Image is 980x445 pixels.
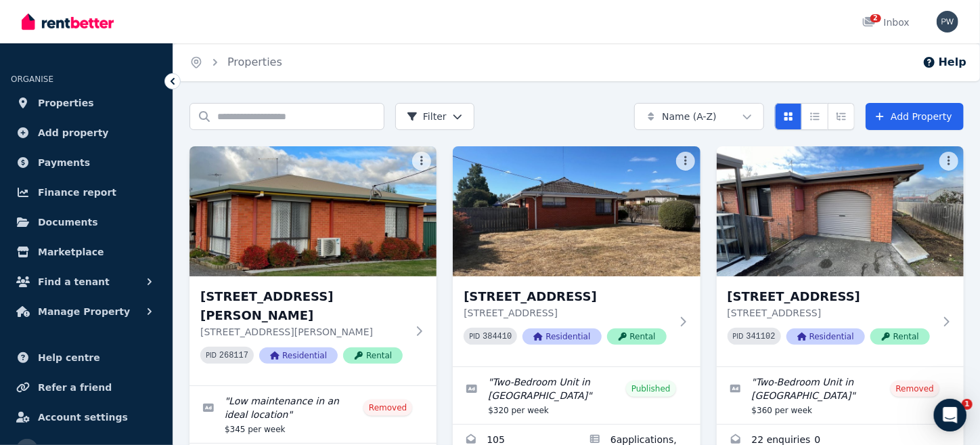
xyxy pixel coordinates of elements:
[38,409,128,425] span: Account settings
[676,152,695,171] button: More options
[828,103,855,130] button: Expanded list view
[453,146,700,276] img: 1/50 Malcombe St, Longford
[227,56,282,68] a: Properties
[38,349,100,366] span: Help centre
[733,333,744,340] small: PID
[522,329,601,345] span: Residential
[38,214,98,230] span: Documents
[38,274,110,290] span: Find a tenant
[38,184,116,200] span: Finance report
[38,125,109,141] span: Add property
[38,244,104,260] span: Marketplace
[922,54,966,70] button: Help
[775,103,855,130] div: View options
[11,89,162,116] a: Properties
[38,303,130,320] span: Manage Property
[469,333,480,340] small: PID
[786,329,865,345] span: Residential
[200,325,407,339] p: [STREET_ADDRESS][PERSON_NAME]
[11,268,162,295] button: Find a tenant
[38,95,94,111] span: Properties
[259,347,338,364] span: Residential
[412,152,431,171] button: More options
[11,75,53,84] span: ORGANISE
[11,179,162,206] a: Finance report
[728,287,934,306] h3: [STREET_ADDRESS]
[407,110,447,123] span: Filter
[747,332,776,341] code: 341102
[190,146,437,276] img: 1/3 Burnett Street, Longford
[173,43,298,81] nav: Breadcrumb
[11,298,162,325] button: Manage Property
[717,146,964,366] a: 2/3 Burghley Street, Longford[STREET_ADDRESS][STREET_ADDRESS]PID 341102ResidentialRental
[11,374,162,401] a: Refer a friend
[870,329,930,345] span: Rental
[634,103,764,130] button: Name (A-Z)
[22,12,114,32] img: RentBetter
[607,329,667,345] span: Rental
[11,119,162,146] a: Add property
[200,287,407,325] h3: [STREET_ADDRESS][PERSON_NAME]
[38,154,90,171] span: Payments
[866,103,964,130] a: Add Property
[717,367,964,424] a: Edit listing: Two-Bedroom Unit in Longford
[11,209,162,236] a: Documents
[937,11,958,33] img: Paul Williams
[219,351,248,360] code: 268117
[11,344,162,371] a: Help centre
[11,149,162,176] a: Payments
[728,306,934,320] p: [STREET_ADDRESS]
[453,146,700,366] a: 1/50 Malcombe St, Longford[STREET_ADDRESS][STREET_ADDRESS]PID 384410ResidentialRental
[453,367,700,424] a: Edit listing: Two-Bedroom Unit in Longford
[190,386,437,443] a: Edit listing: Low maintenance in an ideal location
[939,152,958,171] button: More options
[862,16,910,29] div: Inbox
[38,379,112,396] span: Refer a friend
[934,399,966,431] div: Open Intercom Messenger
[483,332,512,341] code: 384410
[801,103,828,130] button: Compact list view
[190,146,437,385] a: 1/3 Burnett Street, Longford[STREET_ADDRESS][PERSON_NAME][STREET_ADDRESS][PERSON_NAME]PID 268117R...
[464,306,670,320] p: [STREET_ADDRESS]
[775,103,802,130] button: Card view
[662,110,717,123] span: Name (A-Z)
[870,14,881,22] span: 2
[206,352,217,359] small: PID
[11,238,162,266] a: Marketplace
[464,287,670,306] h3: [STREET_ADDRESS]
[962,399,973,410] span: 1
[717,146,964,276] img: 2/3 Burghley Street, Longford
[343,347,403,364] span: Rental
[395,103,474,130] button: Filter
[11,404,162,431] a: Account settings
